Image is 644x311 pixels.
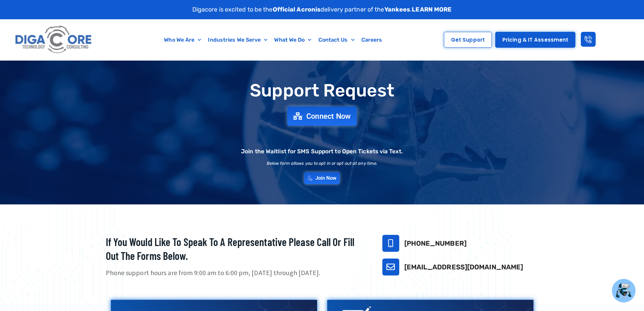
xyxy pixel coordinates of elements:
[273,6,321,13] strong: Official Acronis
[241,149,403,154] h2: Join the Waitlist for SMS Support to Open Tickets via Text.
[161,32,205,48] a: Who We Are
[192,5,452,14] p: Digacore is excited to be the delivery partner of the .
[89,81,555,100] h1: Support Request
[412,6,452,13] a: LEARN MORE
[404,239,467,247] a: [PHONE_NUMBER]
[384,6,410,13] strong: Yankees
[106,268,365,278] p: Phone support hours are from 9:00 am to 6:00 pm, [DATE] through [DATE].
[502,37,568,42] span: Pricing & IT Assessment
[287,106,357,126] a: Connect Now
[127,32,420,48] nav: Menu
[306,112,351,120] span: Connect Now
[451,37,485,42] span: Get Support
[13,23,94,57] img: Digacore logo 1
[382,259,399,275] a: support@digacore.com
[495,32,575,48] a: Pricing & IT Assessment
[267,161,378,165] h2: Below form allows you to opt in or opt out at any time.
[315,176,337,181] span: Join Now
[304,172,340,184] a: Join Now
[382,235,399,252] a: 732-646-5725
[404,263,523,271] a: [EMAIL_ADDRESS][DOMAIN_NAME]
[106,235,365,263] h2: If you would like to speak to a representative please call or fill out the forms below.
[205,32,271,48] a: Industries We Serve
[444,32,492,48] a: Get Support
[358,32,386,48] a: Careers
[315,32,358,48] a: Contact Us
[271,32,315,48] a: What We Do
